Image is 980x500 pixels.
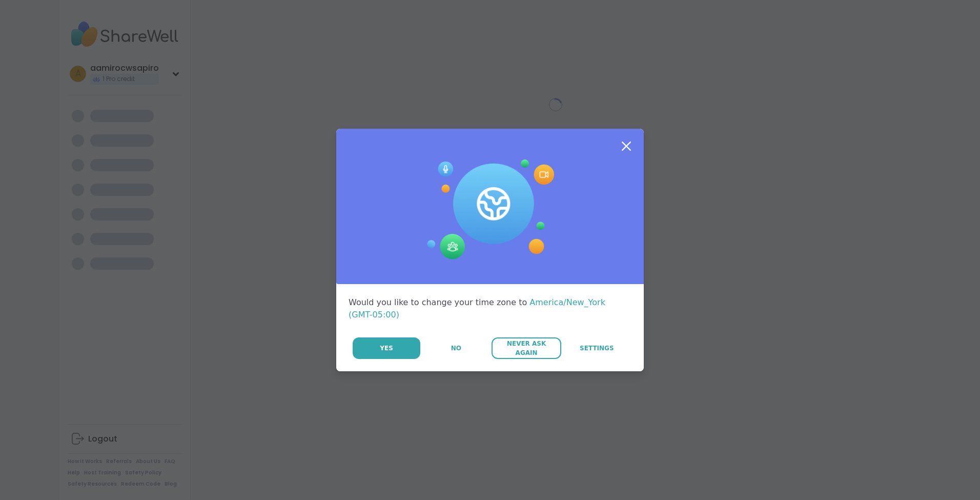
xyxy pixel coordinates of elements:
[492,337,561,359] button: Never Ask Again
[349,297,605,319] span: America/New_York (GMT-05:00)
[451,344,461,353] span: No
[426,159,554,260] img: Session Experience
[497,339,556,357] span: Never Ask Again
[353,337,420,359] button: Yes
[349,296,631,321] div: Would you like to change your time zone to
[421,337,491,359] button: No
[380,344,393,353] span: Yes
[562,337,631,359] a: Settings
[580,344,614,353] span: Settings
